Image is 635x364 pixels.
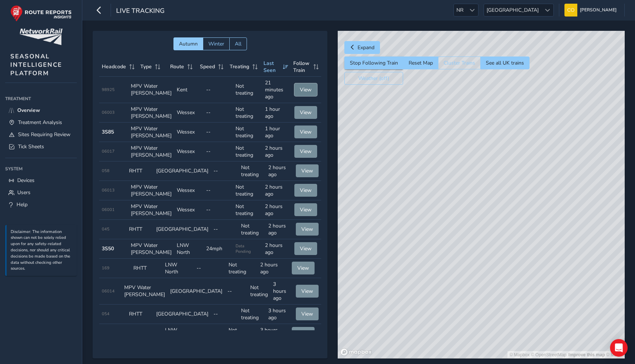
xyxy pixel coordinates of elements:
td: -- [204,123,233,142]
button: View [294,242,317,255]
button: All [229,37,247,50]
td: Kent [174,77,204,103]
button: View [294,106,317,119]
td: -- [204,142,233,161]
td: 2 hours ago [262,239,292,259]
td: LNW South [162,324,194,343]
td: MPV Water [PERSON_NAME] [128,103,174,123]
td: 3 hours ago [270,278,293,305]
td: 24mph [204,239,233,259]
td: [GEOGRAPHIC_DATA] [154,220,211,239]
td: RHTT [131,324,162,343]
span: SEASONAL INTELLIGENCE PLATFORM [10,52,62,77]
span: Speed [200,63,215,70]
span: 06017 [102,149,115,154]
span: NR [454,4,466,16]
span: Winter [208,40,224,47]
td: Wessex [174,142,204,161]
td: Wessex [174,123,204,142]
div: Treatment [5,93,77,104]
img: customer logo [19,29,62,45]
img: diamond-layout [564,4,577,17]
td: 3 hours ago [258,324,289,343]
button: Expand [344,41,380,54]
span: Last Seen [263,60,280,74]
td: [GEOGRAPHIC_DATA] [154,305,211,324]
td: 2 hours ago [258,259,289,278]
span: View [300,206,312,213]
button: View [296,223,319,236]
td: Not treating [233,181,262,200]
span: 169 [102,265,110,271]
button: View [296,307,319,320]
span: View [300,245,312,252]
td: -- [211,220,238,239]
div: System [5,163,77,174]
td: Wessex [174,103,204,123]
span: Data Pending [236,243,260,254]
button: View [294,83,317,96]
span: Autumn [179,40,198,47]
td: -- [194,324,226,343]
a: Treatment Analysis [5,116,77,128]
td: MPV Water [PERSON_NAME] [128,239,174,259]
td: Not treating [248,278,270,305]
span: 058 [102,168,110,174]
td: Wessex [174,200,204,220]
td: [GEOGRAPHIC_DATA] [168,278,225,305]
td: MPV Water [PERSON_NAME] [122,278,168,305]
span: Sites Requiring Review [18,131,71,138]
a: Tick Sheets [5,141,77,153]
span: Users [17,189,31,196]
td: 2 hours ago [262,142,292,161]
span: Treatment Analysis [18,119,62,126]
button: View [294,125,317,138]
td: 1 hour ago [262,123,292,142]
span: [GEOGRAPHIC_DATA] [484,4,541,16]
td: Not treating [226,324,258,343]
span: View [301,288,313,295]
td: -- [204,200,233,220]
td: 2 hours ago [266,161,293,181]
a: Overview [5,104,77,116]
button: Stop Following Train [344,57,403,69]
td: -- [211,161,238,181]
td: Not treating [233,200,262,220]
span: View [301,310,313,317]
td: RHTT [126,161,154,181]
span: View [301,226,313,233]
span: Headcode [102,63,126,70]
td: 2 hours ago [262,200,292,220]
button: Autumn [173,37,203,50]
td: Not treating [233,142,262,161]
strong: 3S50 [102,245,114,252]
td: LNW North [162,259,194,278]
button: View [296,285,319,298]
button: View [294,203,317,216]
td: MPV Water [PERSON_NAME] [128,123,174,142]
span: Overview [17,107,40,114]
span: Treating [230,63,249,70]
td: 2 hours ago [266,220,293,239]
td: -- [194,259,226,278]
td: -- [211,305,238,324]
span: Devices [17,177,35,184]
span: Live Tracking [116,6,165,17]
button: View [294,145,317,158]
p: Disclaimer: The information shown can not be solely relied upon for any safety-related decisions,... [11,229,73,272]
button: See all UK trains [480,57,530,69]
img: rr logo [10,5,72,22]
td: -- [204,181,233,200]
button: Reset Map [403,57,438,69]
span: View [300,187,312,194]
span: View [297,330,309,337]
span: View [297,265,309,272]
span: Expand [358,44,374,51]
span: Route [170,63,184,70]
span: View [301,167,313,174]
td: Not treating [226,259,258,278]
td: RHTT [131,259,162,278]
td: MPV Water [PERSON_NAME] [128,181,174,200]
button: [PERSON_NAME] [564,4,619,17]
button: View [296,164,319,177]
